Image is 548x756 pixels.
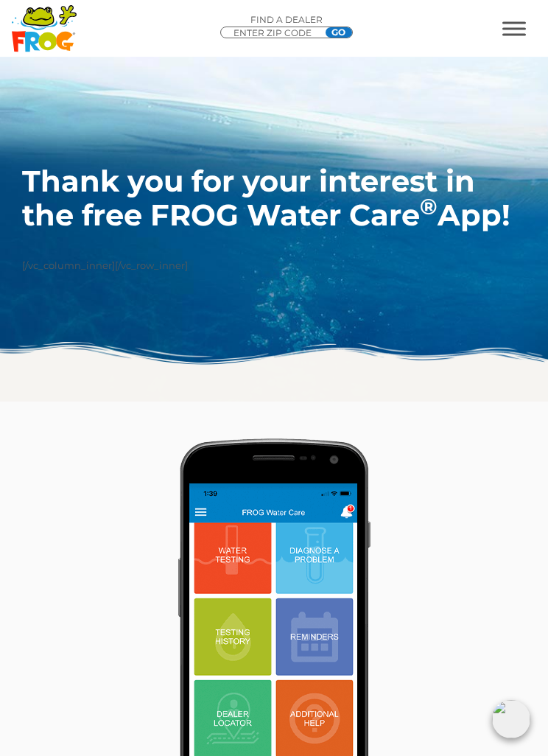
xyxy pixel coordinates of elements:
[22,164,526,273] div: [/vc_column_inner][/vc_row_inner]
[220,13,353,27] p: Find A Dealer
[326,27,352,38] input: GO
[492,700,530,738] img: openIcon
[420,193,438,220] sup: ®
[232,27,320,39] input: Zip Code Form
[502,21,526,35] button: MENU
[22,164,526,232] h1: Thank you for your interest in the free FROG Water Care App!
